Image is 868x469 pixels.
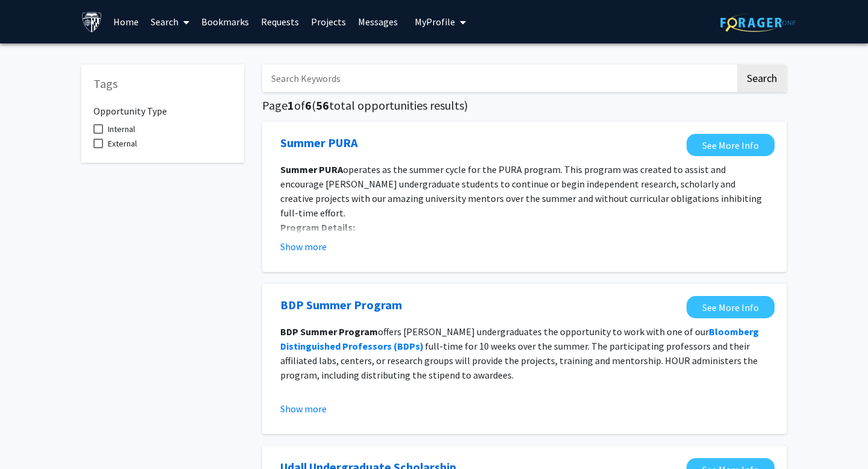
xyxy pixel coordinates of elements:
[9,415,51,460] iframe: Chat
[280,296,402,314] a: Opens in a new tab
[81,11,102,33] img: Johns Hopkins University Logo
[305,1,352,43] a: Projects
[687,296,775,318] a: Opens in a new tab
[93,77,232,91] h5: Tags
[93,96,232,117] h6: Opportunity Type
[255,1,305,43] a: Requests
[108,122,135,136] span: Internal
[352,1,404,43] a: Messages
[316,98,329,113] span: 56
[262,98,787,113] h5: Page of ( total opportunities results)
[145,1,195,43] a: Search
[280,221,355,233] strong: Program Details:
[280,163,343,175] strong: Summer PURA
[280,134,357,152] a: Opens in a new tab
[305,98,312,113] span: 6
[288,98,294,113] span: 1
[720,13,796,32] img: ForagerOne Logo
[280,163,762,219] span: operates as the summer cycle for the PURA program. This program was created to assist and encoura...
[415,16,455,28] span: My Profile
[195,1,255,43] a: Bookmarks
[280,239,327,254] button: Show more
[737,65,787,92] button: Search
[687,134,775,156] a: Opens in a new tab
[262,65,735,92] input: Search Keywords
[108,136,137,151] span: External
[280,326,378,338] strong: BDP Summer Program
[280,324,769,382] p: offers [PERSON_NAME] undergraduates the opportunity to work with one of our full-time for 10 week...
[107,1,145,43] a: Home
[280,401,327,416] button: Show more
